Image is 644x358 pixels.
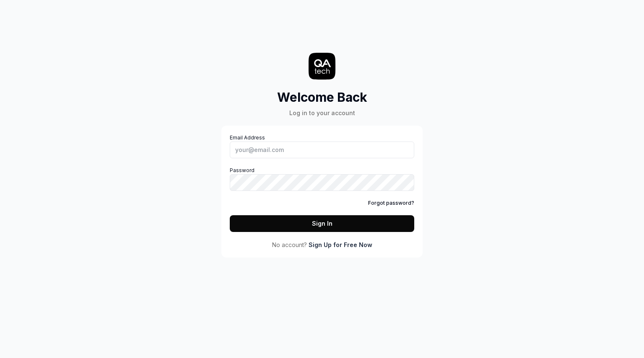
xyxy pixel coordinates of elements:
button: Sign In [230,215,414,232]
span: No account? [272,240,307,249]
input: Password [230,174,414,191]
h2: Welcome Back [277,88,367,107]
label: Email Address [230,134,414,158]
input: Email Address [230,142,414,158]
div: Log in to your account [277,108,367,117]
a: Sign Up for Free Now [309,240,372,249]
a: Forgot password? [368,199,414,207]
label: Password [230,167,414,191]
